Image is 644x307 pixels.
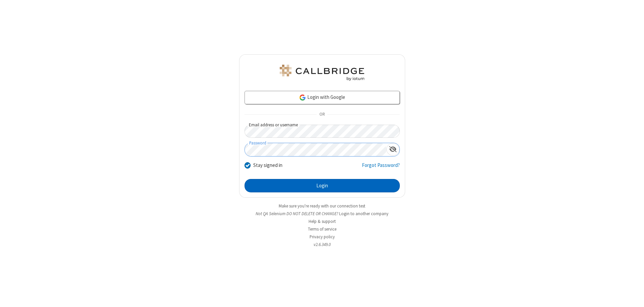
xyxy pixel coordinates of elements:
a: Login with Google [245,91,400,104]
a: Forgot Password? [362,162,400,174]
a: Privacy policy [310,234,335,240]
input: Password [245,143,386,156]
li: Not QA Selenium DO NOT DELETE OR CHANGE? [239,210,405,217]
input: Email address or username [245,125,400,138]
img: QA Selenium DO NOT DELETE OR CHANGE [278,65,366,81]
button: Login [245,179,400,192]
div: Show password [386,143,399,156]
img: google-icon.png [299,94,306,101]
a: Make sure you're ready with our connection test [279,203,365,209]
a: Terms of service [308,226,336,232]
li: v2.6.349.0 [239,241,405,248]
button: Login to another company [339,210,388,217]
a: Help & support [309,219,336,224]
span: OR [317,110,327,119]
label: Stay signed in [253,162,282,169]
